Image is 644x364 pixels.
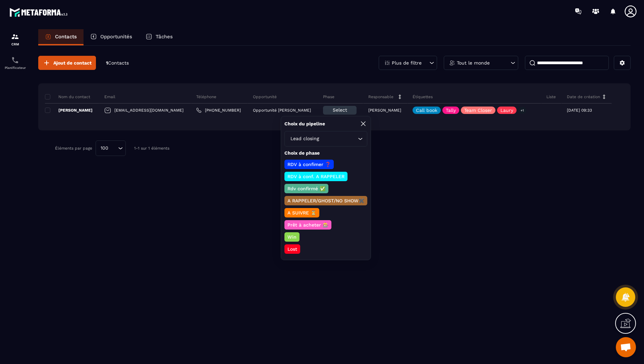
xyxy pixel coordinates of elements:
img: scheduler [11,56,19,64]
p: A SUIVRE ⏳ [286,209,317,216]
p: [PERSON_NAME] [45,108,93,113]
p: Win [286,234,298,240]
p: Laury [500,108,513,113]
span: Select [333,107,347,113]
p: Opportunité [253,94,277,99]
p: Choix du pipeline [284,121,325,127]
p: A RAPPELER/GHOST/NO SHOW✖️ [286,197,365,204]
p: Rdv confirmé ✅ [286,185,326,192]
p: 1 [106,60,129,66]
p: Tout le monde [457,60,490,65]
p: Date de création [567,94,600,99]
p: Contacts [55,34,77,40]
span: 100 [98,145,111,152]
button: Ajout de contact [38,56,96,70]
div: Search for option [284,131,367,147]
p: CRM [2,42,29,46]
a: Opportunités [84,29,139,45]
div: Search for option [96,140,126,156]
p: Opportunités [100,34,132,40]
p: [DATE] 09:33 [567,108,592,113]
p: Prêt à acheter 🎰 [286,221,329,228]
span: Lead closing [289,135,320,143]
p: RDV à conf. A RAPPELER [286,173,345,180]
p: Email [104,94,115,99]
p: +1 [518,107,526,114]
span: Contacts [108,60,129,66]
a: [PHONE_NUMBER] [196,108,241,113]
span: Ajout de contact [53,59,92,66]
p: Étiquettes [413,94,433,99]
p: 1-1 sur 1 éléments [134,146,169,151]
p: Opportunité [PERSON_NAME] [253,108,311,113]
p: Responsable [368,94,393,99]
p: RDV à confimer ❓ [286,161,332,168]
p: Planificateur [2,66,29,70]
a: schedulerschedulerPlanificateur [2,51,29,75]
a: Contacts [38,29,84,45]
p: Nom du contact [45,94,90,99]
p: [PERSON_NAME] [368,108,401,113]
p: Choix de phase [284,150,367,156]
p: Éléments par page [55,146,92,151]
p: Lost [286,246,298,252]
a: Tâches [139,29,179,45]
p: Call book [416,108,437,113]
a: formationformationCRM [2,28,29,51]
img: logo [9,6,70,18]
img: formation [11,33,19,41]
p: Tally [446,108,456,113]
p: Plus de filtre [392,60,422,65]
p: Liste [546,94,556,99]
div: Ouvrir le chat [616,337,636,357]
p: Team Closer [464,108,492,113]
input: Search for option [320,135,356,143]
p: Tâches [156,34,173,40]
p: Téléphone [196,94,216,99]
p: Phase [323,94,334,99]
input: Search for option [111,145,116,152]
